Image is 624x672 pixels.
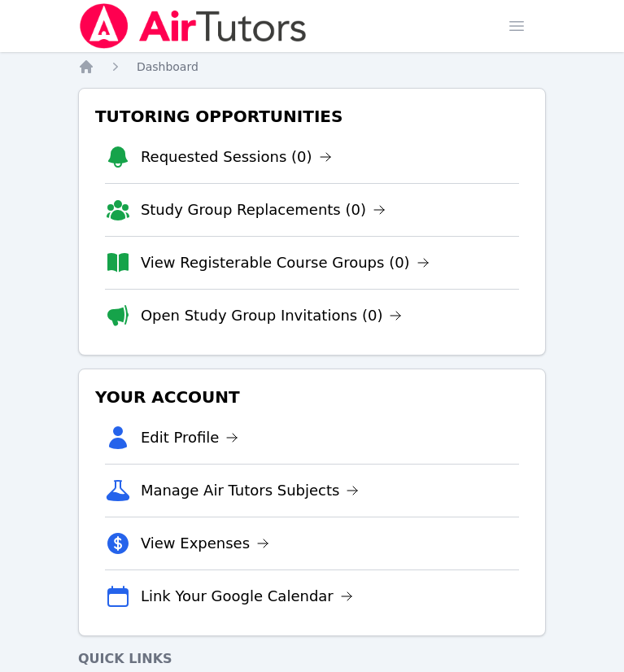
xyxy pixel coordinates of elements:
h3: Your Account [92,382,532,412]
a: Open Study Group Invitations (0) [141,304,403,327]
a: Edit Profile [141,426,239,449]
a: View Expenses [141,532,269,555]
a: Requested Sessions (0) [141,146,332,168]
h4: Quick Links [78,649,546,669]
a: Study Group Replacements (0) [141,199,386,221]
nav: Breadcrumb [78,59,546,75]
a: Manage Air Tutors Subjects [141,479,360,502]
h3: Tutoring Opportunities [92,102,532,131]
a: Link Your Google Calendar [141,585,353,608]
a: Dashboard [137,59,199,75]
img: Air Tutors [78,3,308,49]
span: Dashboard [137,60,199,73]
a: View Registerable Course Groups (0) [141,251,430,274]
